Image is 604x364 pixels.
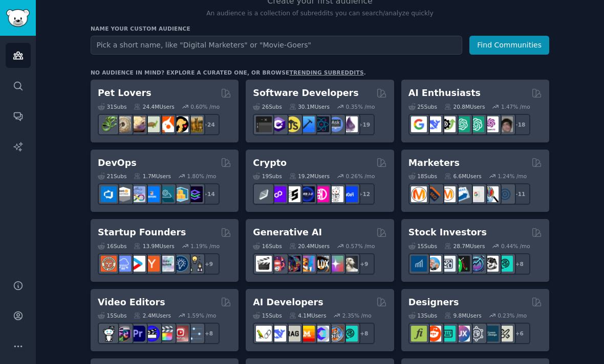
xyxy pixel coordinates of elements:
img: ycombinator [144,256,160,272]
div: 0.26 % /mo [346,173,375,180]
img: EntrepreneurRideAlong [101,256,117,272]
img: ethfinance [256,186,272,202]
h2: Stock Investors [408,226,487,239]
div: 19 Sub s [253,173,282,180]
a: trending subreddits [289,69,363,76]
img: 0xPolygon [270,186,286,202]
img: Trading [454,256,470,272]
img: defiblockchain [313,186,329,202]
img: finalcutpro [158,326,174,342]
div: + 6 [509,323,530,344]
div: + 14 [198,183,220,205]
div: + 18 [509,114,530,135]
div: 16 Sub s [253,242,282,250]
img: chatgpt_promptDesign [454,116,470,132]
img: OpenSourceAI [313,326,329,342]
img: dogbreed [187,116,203,132]
div: 1.47 % /mo [501,103,530,110]
img: PetAdvice [172,116,188,132]
img: logodesign [425,326,441,342]
img: typography [411,326,427,342]
div: 26 Sub s [253,103,282,110]
img: UXDesign [454,326,470,342]
img: DreamBooth [342,256,358,272]
div: + 8 [353,323,375,344]
div: 0.57 % /mo [346,242,375,250]
input: Pick a short name, like "Digital Marketers" or "Movie-Goers" [91,36,462,55]
h2: Pet Lovers [98,87,152,100]
img: editors [115,326,131,342]
div: + 11 [509,183,530,205]
img: OnlineMarketing [497,186,513,202]
img: technicalanalysis [497,256,513,272]
img: iOSProgramming [299,116,315,132]
div: + 8 [509,253,530,275]
div: 9.8M Users [444,312,482,319]
div: + 9 [353,253,375,275]
img: web3 [299,186,315,202]
img: premiere [130,326,145,342]
img: bigseo [425,186,441,202]
img: Forex [440,256,456,272]
div: No audience in mind? Explore a curated one, or browse . [91,69,366,76]
img: learndesign [483,326,499,342]
img: StocksAndTrading [468,256,484,272]
img: llmops [328,326,343,342]
img: VideoEditors [144,326,160,342]
img: aws_cdk [172,186,188,202]
div: 15 Sub s [98,312,126,319]
h2: DevOps [98,157,137,169]
h2: Generative AI [253,226,322,239]
div: 18 Sub s [408,173,437,180]
img: azuredevops [101,186,117,202]
div: 0.60 % /mo [190,103,220,110]
img: indiehackers [158,256,174,272]
div: 28.7M Users [444,242,485,250]
div: 15 Sub s [408,242,437,250]
div: 2.4M Users [134,312,171,319]
img: dalle2 [270,256,286,272]
div: 0.44 % /mo [501,242,530,250]
h2: Software Developers [253,87,358,100]
div: 4.1M Users [289,312,327,319]
img: sdforall [299,256,315,272]
p: An audience is a collection of subreddits you can search/analyze quickly [91,9,549,18]
div: 1.59 % /mo [187,312,217,319]
div: 0.35 % /mo [346,103,375,110]
img: leopardgeckos [130,116,145,132]
div: + 19 [353,114,375,135]
div: 25 Sub s [408,103,437,110]
img: growmybusiness [187,256,203,272]
img: AWS_Certified_Experts [115,186,131,202]
h3: Name your custom audience [91,25,549,32]
img: Entrepreneurship [172,256,188,272]
img: reactnative [313,116,329,132]
div: 19.2M Users [289,173,330,180]
img: csharp [270,116,286,132]
img: chatgpt_prompts_ [468,116,484,132]
img: FluxAI [313,256,329,272]
img: swingtrading [483,256,499,272]
button: Find Communities [469,36,549,55]
img: UI_Design [440,326,456,342]
img: Youtubevideo [172,326,188,342]
div: 20.8M Users [444,103,485,110]
div: 13 Sub s [408,312,437,319]
img: GummySearch logo [6,9,30,27]
img: CryptoNews [328,186,343,202]
img: aivideo [256,256,272,272]
img: platformengineering [158,186,174,202]
img: startup [130,256,145,272]
img: ArtificalIntelligence [497,116,513,132]
div: 24.4M Users [134,103,174,110]
div: 15 Sub s [253,312,282,319]
img: GoogleGeminiAI [411,116,427,132]
img: starryai [328,256,343,272]
img: software [256,116,272,132]
div: 2.35 % /mo [342,312,372,319]
img: PlatformEngineers [187,186,203,202]
img: ethstaker [285,186,300,202]
div: 20.4M Users [289,242,330,250]
img: content_marketing [411,186,427,202]
div: + 9 [198,253,220,275]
